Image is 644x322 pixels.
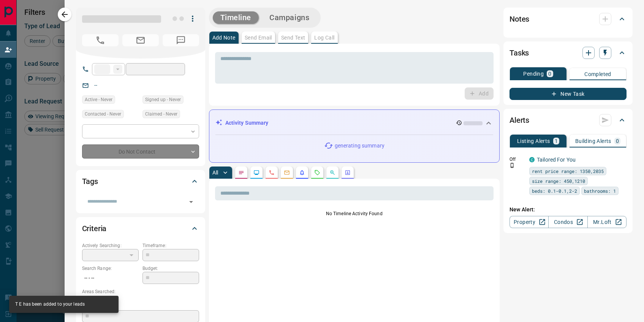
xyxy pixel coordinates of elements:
span: rent price range: 1350,2035 [532,167,604,175]
h2: Tasks [510,47,529,59]
div: Activity Summary [215,116,494,130]
h2: Notes [510,13,529,25]
span: Signed up - Never [145,96,181,103]
p: Completed [584,71,611,77]
svg: Push Notification Only [510,163,515,168]
svg: Lead Browsing Activity [253,170,259,176]
button: Open [186,197,196,207]
p: Activity Summary [225,119,269,127]
svg: Agent Actions [345,170,351,176]
span: beds: 0.1-0.1,2-2 [532,187,577,195]
p: No Timeline Activity Found [215,210,494,217]
p: -- - -- [82,272,139,284]
button: New Task [510,88,627,100]
span: Contacted - Never [85,110,121,118]
div: Alerts [510,111,627,129]
div: Tags [82,172,199,190]
a: -- [94,82,97,88]
p: 1 [555,138,558,144]
p: Budget: [142,265,199,272]
span: No Email [122,34,159,46]
p: All [212,170,218,175]
span: bathrooms: 1 [584,187,616,195]
svg: Requests [314,170,320,176]
p: Building Alerts [575,138,611,144]
p: Areas Searched: [82,288,199,295]
svg: Notes [238,170,244,176]
p: Motivation: [82,303,199,310]
span: No Number [163,34,199,46]
svg: Listing Alerts [299,170,305,176]
svg: Calls [269,170,275,176]
p: Actively Searching: [82,242,139,249]
h2: Criteria [82,222,107,235]
h2: Alerts [510,114,529,126]
div: Do Not Contact [82,144,199,159]
a: Mr.Loft [587,216,627,228]
p: Off [510,156,525,163]
p: New Alert: [510,206,627,214]
p: Add Note [212,35,236,40]
p: Pending [523,71,544,76]
p: Search Range: [82,265,139,272]
p: generating summary [335,142,385,150]
div: Tasks [510,44,627,62]
div: Criteria [82,219,199,238]
button: Timeline [213,11,259,24]
p: Listing Alerts [517,138,550,144]
div: Notes [510,10,627,28]
p: Timeframe: [142,242,199,249]
span: Active - Never [85,96,112,103]
svg: Opportunities [329,170,335,176]
span: Claimed - Never [145,110,177,118]
span: size range: 450,1210 [532,177,585,185]
h2: Tags [82,175,98,187]
button: Campaigns [262,11,317,24]
span: No Number [82,34,119,46]
a: Tailored For You [537,157,576,163]
div: T E has been added to your leads [15,298,85,311]
a: Property [510,216,549,228]
p: 0 [616,138,619,144]
p: 0 [548,71,551,76]
div: condos.ca [529,157,535,162]
a: Condos [548,216,587,228]
svg: Emails [284,170,290,176]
